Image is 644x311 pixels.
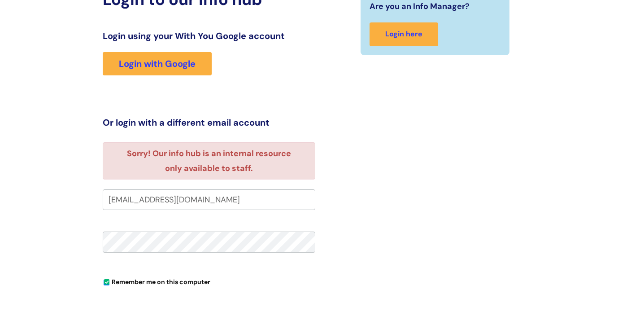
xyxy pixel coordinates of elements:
h3: Login using your With You Google account [103,31,315,41]
div: You can uncheck this option if you're logging in from a shared device [103,274,315,289]
label: Remember me on this computer [103,276,210,286]
a: Login here [370,22,438,46]
input: Your e-mail address [103,189,315,210]
a: Login with Google [103,52,212,75]
h3: Or login with a different email account [103,117,315,128]
input: Remember me on this computer [104,280,109,285]
li: Sorry! Our info hub is an internal resource only available to staff. [118,146,299,175]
